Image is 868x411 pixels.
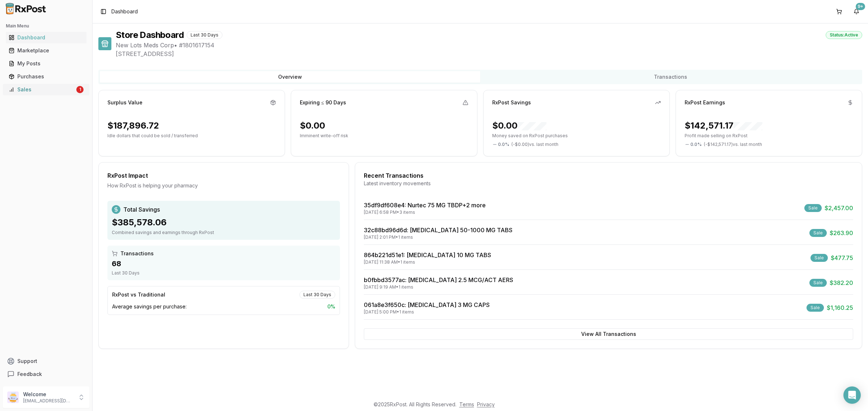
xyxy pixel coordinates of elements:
div: Sale [809,229,827,237]
div: [DATE] 6:58 PM • 3 items [364,209,486,215]
div: $0.00 [300,120,325,131]
span: Feedback [17,371,42,378]
div: Last 30 Days [112,270,336,276]
div: Sale [807,304,824,312]
span: 0.0 % [498,142,509,147]
span: $1,160.25 [827,303,853,312]
button: Overview [100,71,480,83]
div: My Posts [9,60,84,67]
a: 864b221d51e1: [MEDICAL_DATA] 10 MG TABS [364,251,491,259]
button: Feedback [3,368,89,381]
button: Marketplace [3,45,89,56]
div: 1 [76,86,84,93]
img: RxPost Logo [3,3,49,14]
span: ( - $142,571.17 ) vs. last month [704,142,762,147]
span: Total Savings [123,205,160,214]
button: My Posts [3,58,89,69]
div: Latest inventory movements [364,180,853,187]
button: Sales1 [3,84,89,95]
div: $142,571.17 [685,120,762,131]
div: Combined savings and earnings through RxPost [112,230,336,235]
div: [DATE] 9:19 AM • 1 items [364,284,513,290]
p: Idle dollars that could be sold / transferred [107,133,276,139]
div: RxPost Savings [492,99,531,106]
span: $2,457.00 [825,204,853,212]
a: Privacy [477,401,495,407]
span: Average savings per purchase: [112,303,187,310]
p: Imminent write-off risk [300,133,468,139]
div: Recent Transactions [364,171,853,180]
a: Marketplace [6,44,86,57]
nav: breadcrumb [111,8,138,15]
h1: Store Dashboard [116,29,184,41]
div: Purchases [9,73,84,80]
span: New Lots Meds Corp • # 1801617154 [116,41,862,49]
div: Surplus Value [107,99,142,106]
a: 061a8e3f650c: [MEDICAL_DATA] 3 MG CAPS [364,301,490,308]
div: $0.00 [492,120,546,131]
a: Purchases [6,70,86,83]
div: [DATE] 5:00 PM • 1 items [364,309,490,315]
div: $385,578.06 [112,217,336,228]
a: 35df9df608e4: Nurtec 75 MG TBDP+2 more [364,202,486,209]
button: Dashboard [3,32,89,43]
a: 32c88bd96d6d: [MEDICAL_DATA] 50-1000 MG TABS [364,226,512,234]
div: RxPost vs Traditional [112,291,165,298]
p: Profit made selling on RxPost [685,133,853,139]
div: Dashboard [9,34,84,41]
div: Marketplace [9,47,84,54]
div: $187,896.72 [107,120,159,131]
span: $382.20 [830,278,853,287]
a: Sales1 [6,83,86,96]
div: 68 [112,259,336,269]
span: [STREET_ADDRESS] [116,49,862,58]
button: 9+ [851,6,862,17]
div: RxPost Earnings [685,99,725,106]
span: Transactions [120,250,154,257]
div: Status: Active [826,31,862,39]
button: Purchases [3,71,89,82]
div: Sale [810,254,828,262]
a: b0fbbd3577ac: [MEDICAL_DATA] 2.5 MCG/ACT AERS [364,276,513,284]
span: ( - $0.00 ) vs. last month [511,142,558,147]
div: Sale [804,204,822,212]
p: [EMAIL_ADDRESS][DOMAIN_NAME] [23,398,73,404]
div: Sales [9,86,75,93]
div: Last 30 Days [187,31,222,39]
div: Open Intercom Messenger [843,386,861,404]
button: View All Transactions [364,328,853,340]
div: Expiring ≤ 90 Days [300,99,346,106]
p: Money saved on RxPost purchases [492,133,661,139]
span: $263.90 [830,229,853,237]
button: Transactions [480,71,861,83]
a: My Posts [6,57,86,70]
button: Support [3,355,89,368]
a: Dashboard [6,31,86,44]
div: [DATE] 11:38 AM • 1 items [364,259,491,265]
div: Sale [809,279,827,287]
div: How RxPost is helping your pharmacy [107,182,340,189]
a: Terms [459,401,474,407]
div: [DATE] 2:01 PM • 1 items [364,234,512,240]
img: User avatar [7,391,19,403]
h2: Main Menu [6,23,86,29]
div: Last 30 Days [299,291,335,299]
div: 9+ [856,3,865,10]
span: 0 % [327,303,335,310]
div: RxPost Impact [107,171,340,180]
p: Welcome [23,391,73,398]
span: 0.0 % [690,142,702,147]
span: $477.75 [831,254,853,262]
span: Dashboard [111,8,138,15]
